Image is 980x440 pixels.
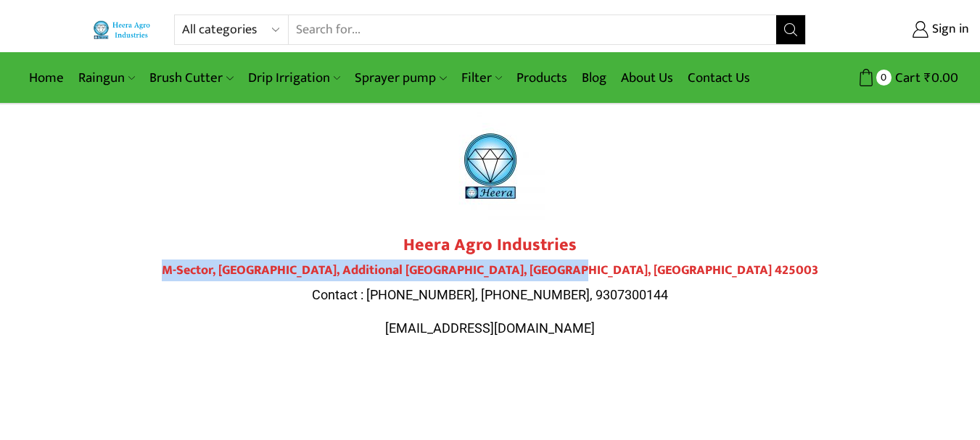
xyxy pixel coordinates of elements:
a: Products [509,61,575,95]
span: ₹ [924,67,931,89]
strong: Heera Agro Industries [403,231,577,260]
h4: M-Sector, [GEOGRAPHIC_DATA], Additional [GEOGRAPHIC_DATA], [GEOGRAPHIC_DATA], [GEOGRAPHIC_DATA] 4... [84,263,897,279]
a: Brush Cutter [142,61,240,95]
a: Raingun [71,61,142,95]
span: Contact : [PHONE_NUMBER], [PHONE_NUMBER], 9307300144 [312,287,668,302]
span: [EMAIL_ADDRESS][DOMAIN_NAME] [385,320,595,336]
a: Filter [454,61,509,95]
a: Home [22,61,71,95]
span: 0 [876,70,892,85]
button: Search button [776,15,805,44]
input: Search for... [289,15,775,44]
a: Sprayer pump [347,61,453,95]
a: Blog [575,61,614,95]
bdi: 0.00 [924,67,958,89]
a: Contact Us [680,61,757,95]
span: Sign in [928,20,969,39]
a: 0 Cart ₹0.00 [820,65,958,91]
img: heera-logo-1000 [436,112,545,220]
a: Drip Irrigation [241,61,347,95]
span: Cart [892,68,921,88]
a: About Us [614,61,680,95]
a: Sign in [828,17,969,43]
